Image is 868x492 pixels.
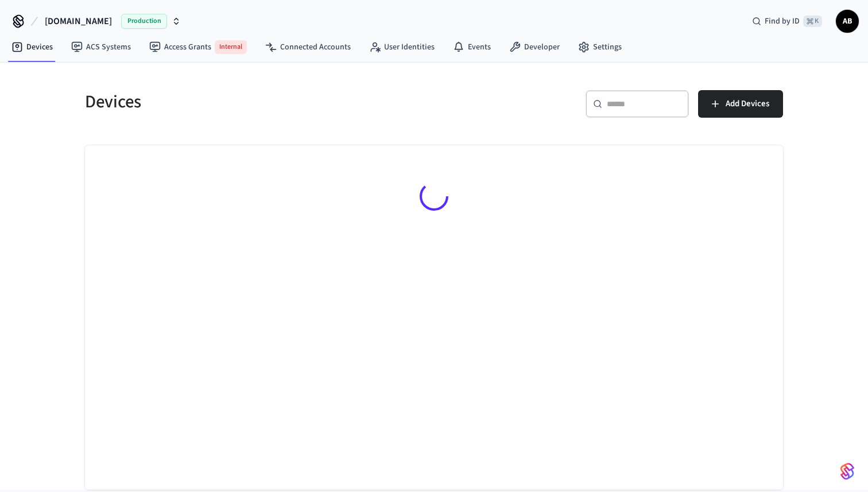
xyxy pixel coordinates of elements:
[765,16,800,27] span: Find by ID
[45,14,112,28] span: [DOMAIN_NAME]
[256,37,360,57] a: Connected Accounts
[215,40,247,54] span: Internal
[726,96,769,111] span: Add Devices
[444,37,500,57] a: Events
[836,10,859,33] button: AB
[62,37,140,57] a: ACS Systems
[837,11,858,32] span: AB
[360,37,444,57] a: User Identities
[2,37,62,57] a: Devices
[85,90,427,114] h5: Devices
[140,36,256,59] a: Access GrantsInternal
[569,37,631,57] a: Settings
[698,90,783,118] button: Add Devices
[743,11,831,32] div: Find by ID⌘ K
[840,462,854,481] img: SeamLogoGradient.69752ec5.svg
[500,37,569,57] a: Developer
[121,14,167,29] span: Production
[803,16,822,27] span: ⌘ K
